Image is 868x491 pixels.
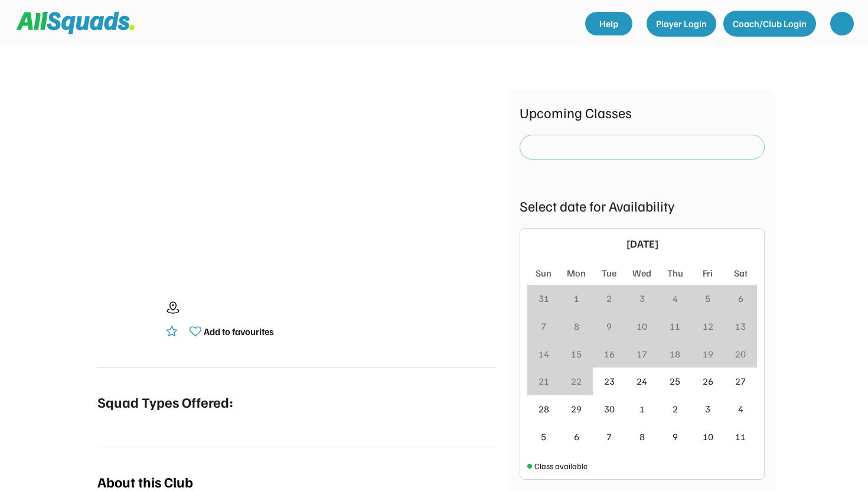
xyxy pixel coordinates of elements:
img: yH5BAEAAAAALAAAAAABAAEAAAIBRAA7 [97,290,156,349]
div: 7 [541,319,546,333]
div: 11 [670,319,680,333]
div: 26 [703,374,713,388]
div: 4 [738,402,743,416]
div: 3 [705,402,710,416]
img: yH5BAEAAAAALAAAAAABAAEAAAIBRAA7 [135,90,459,266]
img: Squad%20Logo.svg [17,12,135,34]
a: Help [585,12,632,35]
div: 1 [639,402,645,416]
div: 18 [670,347,680,361]
div: 8 [574,319,579,333]
div: Mon [567,266,586,280]
div: [DATE] [547,236,737,252]
div: 6 [574,430,579,444]
div: Squad Types Offered: [97,391,233,412]
div: 19 [703,347,713,361]
div: 17 [637,347,647,361]
div: 27 [735,374,746,388]
div: Select date for Availability [520,195,765,216]
div: 15 [571,347,582,361]
div: 14 [539,347,549,361]
div: 10 [703,430,713,444]
div: Sun [536,266,552,280]
div: 22 [571,374,582,388]
div: 11 [735,430,746,444]
div: 29 [571,402,582,416]
div: 5 [541,430,546,444]
div: Sat [734,266,748,280]
div: Thu [667,266,683,280]
div: 16 [604,347,615,361]
div: 12 [703,319,713,333]
div: 7 [606,430,612,444]
div: 3 [639,291,645,305]
div: 9 [673,430,678,444]
button: Player Login [647,11,716,37]
div: 25 [670,374,680,388]
div: Fri [703,266,713,280]
div: Tue [602,266,616,280]
div: 2 [606,291,612,305]
div: 31 [539,291,549,305]
div: 8 [639,430,645,444]
button: Coach/Club Login [723,11,816,37]
div: 5 [705,291,710,305]
div: 23 [604,374,615,388]
div: 30 [604,402,615,416]
div: 6 [738,291,743,305]
div: Add to favourites [204,324,274,339]
div: 21 [539,374,549,388]
div: 13 [735,319,746,333]
div: 9 [606,319,612,333]
div: 10 [637,319,647,333]
div: Wed [632,266,651,280]
div: 20 [735,347,746,361]
div: Class available [534,460,588,472]
div: 24 [637,374,647,388]
img: yH5BAEAAAAALAAAAAABAAEAAAIBRAA7 [836,18,848,30]
div: 2 [673,402,678,416]
div: 28 [539,402,549,416]
div: Upcoming Classes [520,102,765,123]
div: 1 [574,291,579,305]
div: 4 [673,291,678,305]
